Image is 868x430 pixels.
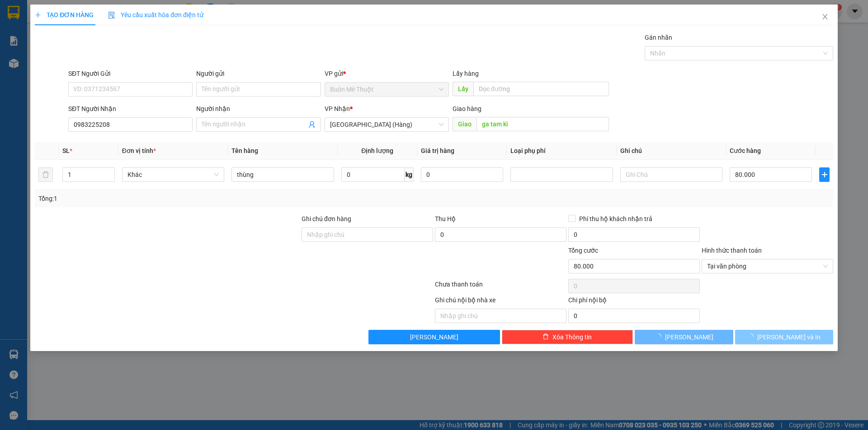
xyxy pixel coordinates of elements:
th: Loại phụ phí [507,142,616,160]
span: loading [747,333,757,340]
span: VP Nhận [325,105,350,112]
span: Định lượng [361,147,393,154]
div: Ghi chú nội bộ nhà xe [435,295,566,309]
th: Ghi chú [617,142,726,160]
span: close [821,13,829,20]
span: Đà Nẵng (Hàng) [330,118,443,131]
span: plus [35,12,41,18]
span: Buôn Mê Thuột [330,83,443,96]
label: Gán nhãn [645,34,672,41]
div: SĐT Người Gửi [68,69,193,79]
span: Giao [453,117,476,131]
span: Đơn vị tính [122,147,156,154]
span: SL [62,147,70,154]
input: Nhập ghi chú [435,309,566,323]
span: kg [405,167,414,182]
input: 0 [421,167,503,182]
span: Phí thu hộ khách nhận trả [576,214,656,224]
span: Tại văn phòng [707,259,828,273]
img: icon [108,12,115,19]
span: Lấy [453,82,473,96]
div: SĐT Người Nhận [68,104,193,114]
span: delete [542,333,549,341]
span: Khác [127,168,219,181]
span: Xóa Thông tin [552,332,592,342]
div: Người nhận [196,104,321,114]
div: VP gửi [325,69,449,79]
span: user-add [308,121,316,128]
div: Chưa thanh toán [434,279,567,295]
span: Thu Hộ [435,215,456,222]
input: Dọc đường [473,82,609,96]
span: [PERSON_NAME] [410,332,458,342]
div: Người gửi [196,69,321,79]
button: deleteXóa Thông tin [502,330,633,344]
input: Ghi chú đơn hàng [302,227,433,242]
label: Hình thức thanh toán [702,247,762,254]
input: Ghi Chú [620,167,722,182]
span: Cước hàng [730,147,761,154]
input: Dọc đường [476,117,609,131]
button: [PERSON_NAME] [635,330,733,344]
span: plus [820,171,829,178]
span: TẠO ĐƠN HÀNG [35,11,94,18]
span: Yêu cầu xuất hóa đơn điện tử [108,11,203,18]
label: Ghi chú đơn hàng [302,215,351,222]
span: loading [655,333,665,340]
span: Lấy hàng [453,70,479,77]
span: [PERSON_NAME] [665,332,713,342]
button: Close [812,5,838,30]
button: delete [38,167,53,182]
span: Giá trị hàng [421,147,454,154]
span: [PERSON_NAME] và In [757,332,821,342]
button: [PERSON_NAME] [368,330,500,344]
div: Chi phí nội bộ [568,295,700,309]
button: [PERSON_NAME] và In [735,330,833,344]
span: Tên hàng [231,147,258,154]
span: Tổng cước [568,247,598,254]
div: Tổng: 1 [38,194,335,203]
input: VD: Bàn, Ghế [231,167,334,182]
button: plus [819,167,829,182]
span: Giao hàng [453,105,481,112]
